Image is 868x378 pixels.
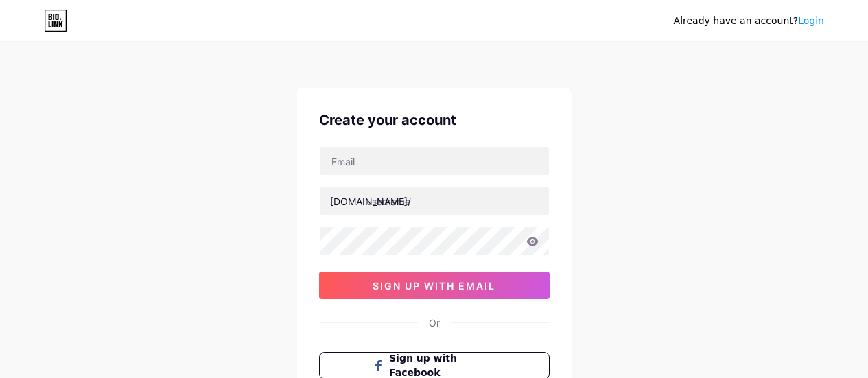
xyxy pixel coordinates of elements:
[320,147,549,175] input: Email
[798,15,824,26] a: Login
[320,187,549,215] input: username
[319,110,550,130] div: Create your account
[674,14,824,28] div: Already have an account?
[330,194,411,209] div: [DOMAIN_NAME]/
[319,272,550,299] button: sign up with email
[429,316,440,330] div: Or
[373,280,495,292] span: sign up with email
